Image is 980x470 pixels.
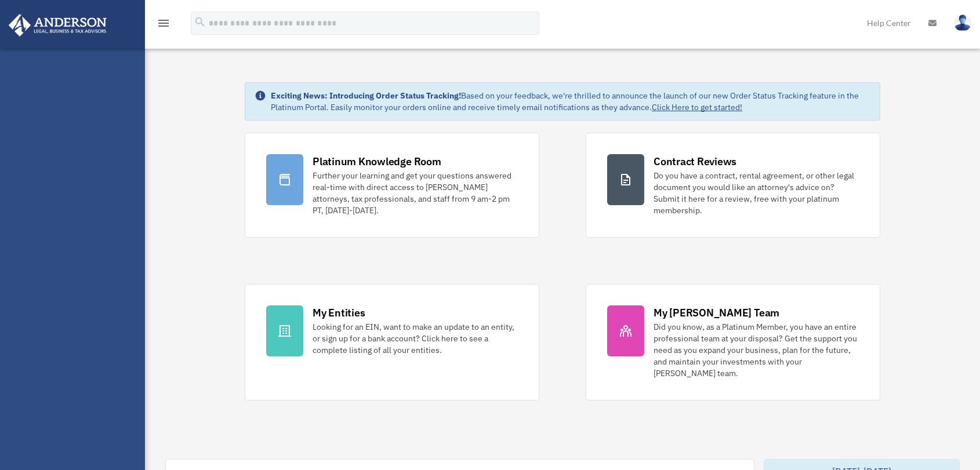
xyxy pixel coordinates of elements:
strong: Exciting News: Introducing Order Status Tracking! [271,90,461,101]
a: My Entities Looking for an EIN, want to make an update to an entity, or sign up for a bank accoun... [245,284,539,400]
a: Platinum Knowledge Room Further your learning and get your questions answered real-time with dire... [245,133,539,238]
a: menu [157,20,170,30]
div: Do you have a contract, rental agreement, or other legal document you would like an attorney's ad... [654,170,859,216]
a: Contract Reviews Do you have a contract, rental agreement, or other legal document you would like... [586,133,880,238]
div: Based on your feedback, we're thrilled to announce the launch of our new Order Status Tracking fe... [271,90,870,113]
div: Looking for an EIN, want to make an update to an entity, or sign up for a bank account? Click her... [313,321,518,356]
i: search [194,16,206,28]
div: Further your learning and get your questions answered real-time with direct access to [PERSON_NAM... [313,170,518,216]
div: Platinum Knowledge Room [313,154,441,169]
div: Contract Reviews [654,154,736,169]
img: User Pic [954,14,971,31]
img: Anderson Advisors Platinum Portal [5,14,110,37]
div: Did you know, as a Platinum Member, you have an entire professional team at your disposal? Get th... [654,321,859,379]
i: menu [157,16,170,30]
a: My [PERSON_NAME] Team Did you know, as a Platinum Member, you have an entire professional team at... [586,284,880,400]
a: Click Here to get started! [652,102,742,112]
div: My [PERSON_NAME] Team [654,305,779,320]
div: My Entities [313,305,365,320]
